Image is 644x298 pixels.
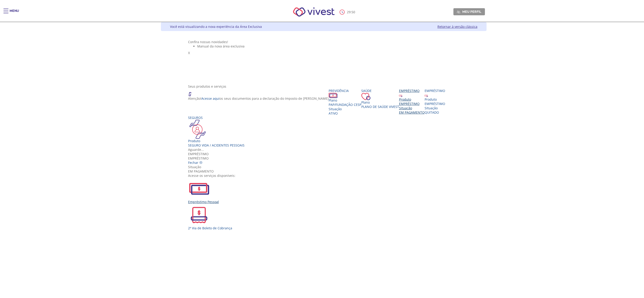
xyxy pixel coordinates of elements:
[188,160,202,165] a: Fechar
[399,89,425,115] a: Empréstimo Produto EMPRÉSTIMO Situação EM PAGAMENTO
[425,106,445,110] div: Situação
[188,120,207,139] img: ico_seguros.png
[329,89,361,93] div: Previdência
[351,10,355,14] span: 50
[188,84,460,230] section: <span lang="en" dir="ltr">ProdutosCard</span>
[399,102,425,106] div: EMPRÉSTIMO
[188,160,198,165] span: Fechar
[188,139,245,143] div: Produto
[188,96,329,101] p: Atenção! os seus documentos para a declaração do Imposto de [PERSON_NAME]
[188,152,460,156] div: Empréstimo
[188,226,460,230] div: 2ª Via de Boleto de Cobrança
[329,89,361,115] a: Previdência PlanoPAP/Fundação CESP SituaçãoAtivo
[425,94,428,97] img: ico_emprestimo.svg
[201,96,220,101] a: Acesse aqui
[425,102,445,106] div: EMPRÉSTIMO
[329,98,361,102] div: Plano
[425,97,445,102] div: Produto
[188,156,209,160] span: EMPRÉSTIMO
[188,200,460,204] div: Empréstimo Pessoal
[462,10,481,14] span: Meu perfil
[197,44,245,48] span: Manual da nova área exclusiva
[188,40,460,44] div: Confira nossas novidades!
[10,9,19,18] div: Menu
[188,143,245,147] div: Seguro Vida / Acidentes Pessoais
[340,10,356,15] div: :
[188,173,460,178] div: Acesse os serviços disponíveis:
[188,178,460,204] a: Empréstimo Pessoal
[437,24,477,29] a: Retornar à versão clássica
[188,51,190,55] span: X
[188,40,460,80] section: <span lang="pt-BR" dir="ltr">Visualizador do Conteúdo da Web</span> 1
[453,8,485,15] a: Meu perfil
[288,2,340,22] img: Vivest
[188,115,245,120] div: Seguros
[188,115,245,147] a: Seguros Produto Seguro Vida / Acidentes Pessoais
[399,94,402,97] img: ico_emprestimo.svg
[399,97,425,102] div: Produto
[188,178,210,200] img: EmprestimoPessoal.svg
[361,105,399,109] span: Plano de Saúde VIVEST
[188,204,460,230] a: 2ª Via de Boleto de Cobrança
[329,93,338,98] img: ico_dinheiro.png
[329,102,361,107] span: PAP/Fundação CESP
[361,93,370,100] img: ico_coracao.png
[361,100,399,105] div: Plano
[425,110,439,115] span: QUITADO
[329,111,338,115] span: Ativo
[170,24,262,29] div: Você está visualizando a nova experiência da Área Exclusiva
[188,169,460,173] div: EM PAGAMENTO
[188,84,460,89] div: Seus produtos e serviços
[361,89,399,93] div: Saúde
[188,147,460,152] div: Aguarde...
[425,89,445,115] a: Empréstimo Produto EMPRÉSTIMO Situação QUITADO
[361,89,399,109] a: Saúde PlanoPlano de Saúde VIVEST
[347,10,351,14] span: 29
[399,89,425,93] div: Empréstimo
[399,110,425,115] span: EM PAGAMENTO
[457,10,460,14] img: Meu perfil
[188,89,196,96] img: ico_atencao.png
[188,204,210,226] img: 2ViaCobranca.svg
[425,89,445,93] div: Empréstimo
[399,106,425,110] div: Situação
[188,165,460,169] div: Situação
[329,107,361,111] div: Situação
